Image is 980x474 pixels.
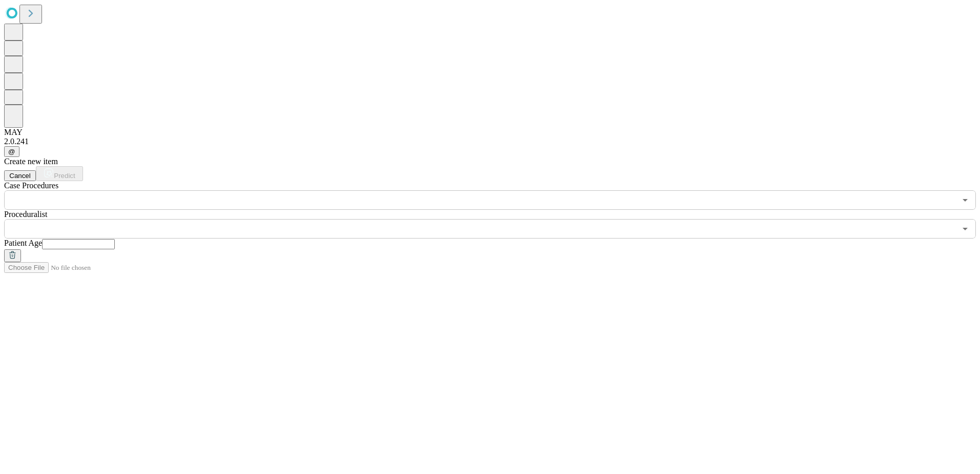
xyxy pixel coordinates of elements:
span: Create new item [4,157,58,166]
div: MAY [4,128,976,137]
button: Open [958,222,972,236]
span: Patient Age [4,239,42,247]
span: Proceduralist [4,210,47,219]
button: Predict [36,166,83,181]
button: Open [958,193,972,207]
div: 2.0.241 [4,137,976,146]
span: Predict [54,172,75,180]
span: Scheduled Procedure [4,181,58,190]
button: Cancel [4,170,36,181]
span: @ [8,148,15,155]
button: @ [4,146,19,157]
span: Cancel [9,172,31,180]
